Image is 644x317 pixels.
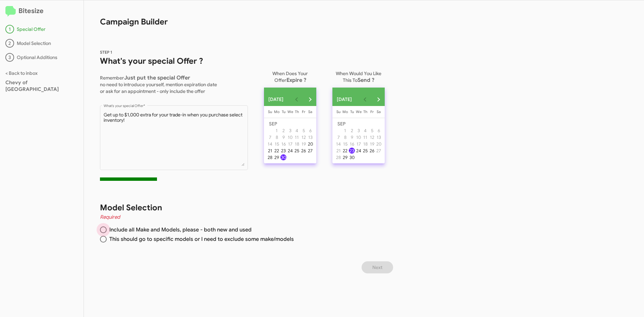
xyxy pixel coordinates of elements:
[280,141,287,147] button: September 16, 2025
[268,93,283,105] span: [DATE]
[369,141,375,147] button: September 19, 2025
[5,6,16,17] img: logo-minimal.svg
[362,134,368,140] div: 11
[267,141,273,147] button: September 14, 2025
[267,147,273,154] button: September 21, 2025
[342,148,348,154] div: 22
[100,72,248,95] p: Remember no need to introduce yourself, mention expiration date or ask for an appointment - only ...
[280,127,287,134] button: September 2, 2025
[349,134,355,140] div: 9
[370,109,374,114] span: Fr
[348,127,355,134] button: September 2, 2025
[293,127,300,134] button: September 4, 2025
[280,154,287,161] button: September 30, 2025
[124,74,190,81] span: Just put the special Offer
[267,154,273,161] button: September 28, 2025
[335,120,382,127] td: SEP
[356,134,362,140] div: 10
[355,134,362,141] button: September 10, 2025
[274,127,280,134] div: 1
[264,93,290,106] button: Choose month and year
[358,93,372,106] button: Previous month
[348,147,355,154] button: September 23, 2025
[307,127,313,134] div: 6
[369,134,375,141] button: September 12, 2025
[100,50,112,55] span: STEP 1
[349,127,355,134] div: 2
[369,147,375,154] button: September 26, 2025
[337,93,352,105] span: [DATE]
[356,109,362,114] span: We
[273,134,280,141] button: September 8, 2025
[293,134,300,141] button: September 11, 2025
[377,109,381,114] span: Sa
[376,134,382,140] div: 13
[274,109,280,114] span: Mo
[301,148,307,154] div: 26
[308,109,312,114] span: Sa
[356,127,362,134] div: 3
[372,261,382,273] span: Next
[287,127,293,134] div: 3
[293,147,300,154] button: September 25, 2025
[287,141,293,147] button: September 17, 2025
[287,134,293,140] div: 10
[267,148,273,154] div: 21
[273,141,280,147] button: September 15, 2025
[376,141,382,147] div: 20
[342,154,348,161] button: September 29, 2025
[349,148,355,154] div: 23
[301,127,307,134] div: 5
[355,147,362,154] button: September 24, 2025
[5,79,78,93] div: Chevy of [GEOGRAPHIC_DATA]
[372,93,385,106] button: Next month
[5,70,38,76] a: < Back to inbox
[335,134,342,141] button: September 7, 2025
[287,147,293,154] button: September 24, 2025
[107,236,294,243] span: This should go to specific models or I need to exclude some make/models
[293,141,300,147] button: September 18, 2025
[84,0,396,27] h1: Campaign Builder
[363,109,367,114] span: Th
[5,25,14,34] div: 1
[287,109,293,114] span: We
[267,141,273,147] div: 14
[356,148,362,154] div: 24
[5,39,14,48] div: 2
[300,134,307,141] button: September 12, 2025
[348,154,355,161] button: September 30, 2025
[335,147,342,154] button: September 21, 2025
[342,127,348,134] button: September 1, 2025
[375,134,382,141] button: September 13, 2025
[294,134,300,140] div: 11
[280,134,286,140] div: 9
[294,141,300,147] div: 18
[294,127,300,134] div: 4
[342,154,348,160] div: 29
[342,141,348,147] button: September 15, 2025
[375,141,382,147] button: September 20, 2025
[307,141,313,147] div: 20
[335,154,342,161] button: September 28, 2025
[362,134,369,141] button: September 11, 2025
[307,148,313,154] div: 27
[348,134,355,141] button: September 9, 2025
[342,147,348,154] button: September 22, 2025
[335,141,341,147] div: 14
[362,141,368,147] div: 18
[375,127,382,134] button: September 6, 2025
[267,154,273,160] div: 28
[358,77,374,84] span: Send ?
[287,148,293,154] div: 24
[280,147,287,154] button: September 23, 2025
[300,141,307,147] button: September 19, 2025
[369,134,375,140] div: 12
[5,53,78,62] div: Optional Additions
[274,141,280,147] div: 15
[335,148,341,154] div: 21
[303,93,317,106] button: Next month
[274,148,280,154] div: 22
[307,134,314,141] button: September 13, 2025
[349,141,355,147] div: 16
[280,154,286,160] div: 30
